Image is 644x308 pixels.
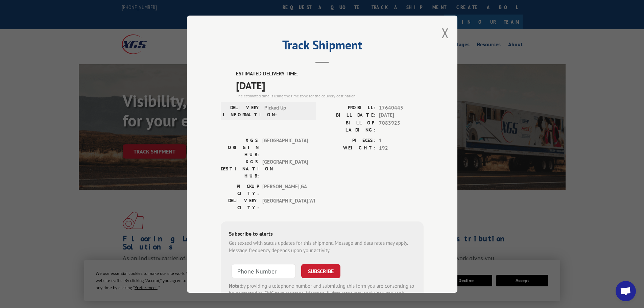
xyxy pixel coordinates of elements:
[379,112,424,119] span: [DATE]
[221,158,259,179] label: XGS DESTINATION HUB:
[379,137,424,144] span: 1
[379,119,424,133] span: 7083925
[236,77,424,93] span: [DATE]
[264,104,310,118] span: Picked Up
[322,144,376,152] label: WEIGHT:
[262,183,308,197] span: [PERSON_NAME] , GA
[229,229,415,239] div: Subscribe to alerts
[301,264,340,278] button: SUBSCRIBE
[379,144,424,152] span: 192
[262,197,308,211] span: [GEOGRAPHIC_DATA] , WI
[322,104,376,112] label: PROBILL:
[236,93,424,99] div: The estimated time is using the time zone for the delivery destination.
[221,183,259,197] label: PICKUP CITY:
[229,239,415,254] div: Get texted with status updates for this shipment. Message and data rates may apply. Message frequ...
[221,40,424,53] h2: Track Shipment
[322,137,376,144] label: PIECES:
[442,24,449,42] button: Close modal
[232,264,296,278] input: Phone Number
[379,104,424,112] span: 17640445
[221,137,259,158] label: XGS ORIGIN HUB:
[223,104,261,118] label: DELIVERY INFORMATION:
[229,282,415,305] div: by providing a telephone number and submitting this form you are consenting to be contacted by SM...
[262,158,308,179] span: [GEOGRAPHIC_DATA]
[221,197,259,211] label: DELIVERY CITY:
[322,112,376,119] label: BILL DATE:
[229,282,241,289] strong: Note:
[616,281,636,301] div: Open chat
[262,137,308,158] span: [GEOGRAPHIC_DATA]
[236,70,424,78] label: ESTIMATED DELIVERY TIME:
[322,119,376,133] label: BILL OF LADING:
